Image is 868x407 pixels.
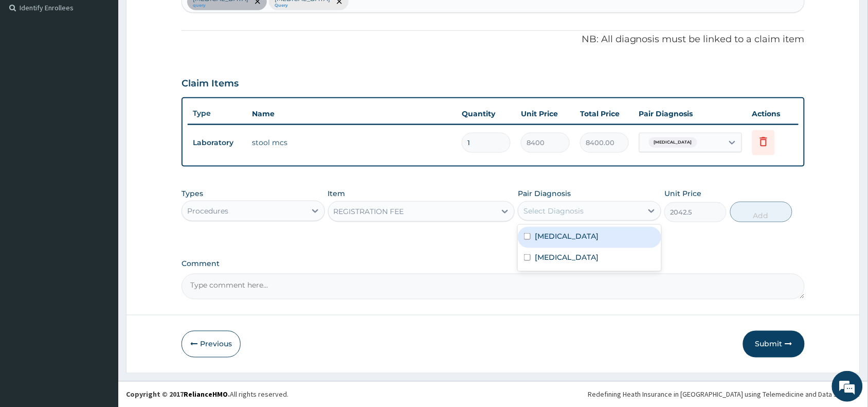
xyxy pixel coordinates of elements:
[184,390,228,399] a: RelianceHMO
[182,78,239,90] h3: Claim Items
[334,206,404,217] div: REGISTRATION FEE
[182,33,805,46] p: NB: All diagnosis must be linked to a claim item
[182,189,203,198] label: Types
[182,331,241,358] button: Previous
[247,103,457,124] th: Name
[588,390,860,400] div: Redefining Heath Insurance in [GEOGRAPHIC_DATA] using Telemedicine and Data Science!
[575,103,634,124] th: Total Price
[193,3,248,8] small: query
[19,51,42,77] img: d_794563401_company_1708531726252_794563401
[126,390,230,399] strong: Copyright © 2017 .
[664,188,701,199] label: Unit Price
[188,133,247,152] td: Laboratory
[53,58,173,71] div: Chat with us now
[743,331,805,358] button: Submit
[535,252,599,262] label: [MEDICAL_DATA]
[523,206,584,216] div: Select Diagnosis
[60,130,142,234] span: We're online!
[649,137,697,148] span: [MEDICAL_DATA]
[518,188,571,199] label: Pair Diagnosis
[5,281,196,317] textarea: Type your message and hit 'Enter'
[182,259,805,268] label: Comment
[169,5,193,30] div: Minimize live chat window
[516,103,575,124] th: Unit Price
[188,104,247,123] th: Type
[535,231,599,241] label: [MEDICAL_DATA]
[457,103,516,124] th: Quantity
[187,206,228,216] div: Procedures
[275,3,330,8] small: Query
[747,103,799,124] th: Actions
[634,103,747,124] th: Pair Diagnosis
[247,132,457,153] td: stool mcs
[730,202,792,222] button: Add
[328,188,346,199] label: Item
